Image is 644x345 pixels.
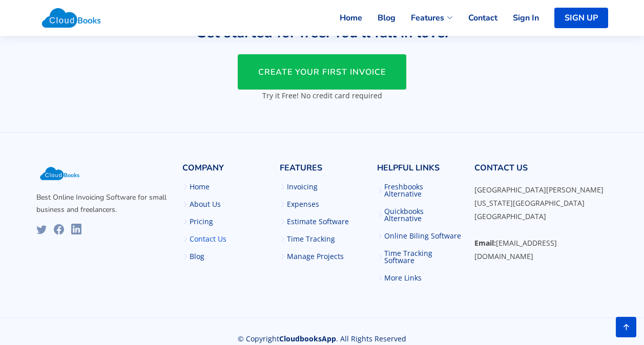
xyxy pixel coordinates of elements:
[287,253,344,260] a: Manage Projects
[324,7,362,29] a: Home
[384,208,462,222] a: Quickbooks Alternative
[474,163,608,179] h4: Contact Us
[396,7,453,29] a: Features
[474,238,496,248] strong: Email:
[287,235,335,243] a: Time Tracking
[411,12,444,24] span: Features
[554,8,608,28] a: SIGN UP
[453,7,497,29] a: Contact
[182,163,267,179] h4: Company
[36,318,608,344] div: © Copyright . All Rights Reserved
[128,26,517,40] h3: Get started for free! You'll fall in love!
[280,163,365,179] h4: Features
[36,191,170,216] p: Best Online Invoicing Software for small business and freelancers.
[190,218,213,225] a: Pricing
[287,183,318,190] a: Invoicing
[258,67,386,78] span: CREATE YOUR FIRST INVOICE
[287,218,349,225] a: Estimate Software
[36,3,107,33] img: Cloudbooks Logo
[190,235,226,243] a: Contact Us
[238,54,406,90] a: CREATE YOUR FIRST INVOICE
[128,90,517,101] p: Try it Free! No credit card required
[36,163,83,184] img: Cloudbooks Logo
[377,163,462,179] h4: Helpful Links
[384,250,462,264] a: Time Tracking Software
[190,253,204,260] a: Blog
[474,183,608,263] p: [GEOGRAPHIC_DATA][PERSON_NAME] [US_STATE][GEOGRAPHIC_DATA] [GEOGRAPHIC_DATA] [EMAIL_ADDRESS][DOMA...
[190,201,221,208] a: About Us
[384,232,461,240] a: Online Biling Software
[362,7,396,29] a: Blog
[287,201,319,208] a: Expenses
[190,183,210,190] a: Home
[384,274,422,282] a: More Links
[279,334,336,343] span: CloudbooksApp
[497,7,539,29] a: Sign In
[384,183,462,198] a: Freshbooks Alternative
